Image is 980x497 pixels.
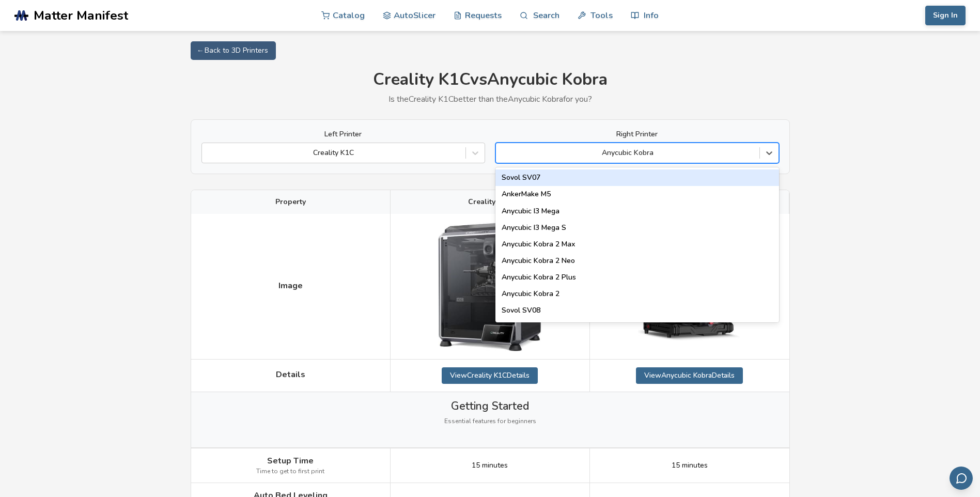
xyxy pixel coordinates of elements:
[276,370,305,379] span: Details
[495,236,779,253] div: Anycubic Kobra 2 Max
[438,222,541,351] img: Creality K1C
[444,418,536,425] span: Essential features for beginners
[201,130,485,138] label: Left Printer
[468,198,511,206] span: Creality K1C
[495,302,779,319] div: Sovol SV08
[495,169,779,186] div: Sovol SV07
[191,95,790,104] p: Is the Creality K1C better than the Anycubic Kobra for you?
[278,281,303,290] span: Image
[495,130,779,138] label: Right Printer
[472,461,508,470] span: 15 minutes
[495,253,779,269] div: Anycubic Kobra 2 Neo
[672,461,708,470] span: 15 minutes
[495,203,779,220] div: Anycubic I3 Mega
[191,41,276,60] a: ← Back to 3D Printers
[267,456,314,465] span: Setup Time
[501,149,503,157] input: Anycubic KobraSovol SV07AnkerMake M5Anycubic I3 MegaAnycubic I3 Mega SAnycubic Kobra 2 MaxAnycubi...
[950,467,973,490] button: Send feedback via email
[191,70,790,89] h1: Creality K1C vs Anycubic Kobra
[495,186,779,203] div: AnkerMake M5
[495,269,779,286] div: Anycubic Kobra 2 Plus
[636,367,743,384] a: ViewAnycubic KobraDetails
[495,319,779,335] div: Creality Hi
[495,286,779,302] div: Anycubic Kobra 2
[275,198,306,206] span: Property
[256,468,324,475] span: Time to get to first print
[925,6,966,25] button: Sign In
[451,400,529,412] span: Getting Started
[34,8,128,23] span: Matter Manifest
[442,367,538,384] a: ViewCreality K1CDetails
[495,220,779,236] div: Anycubic I3 Mega S
[207,149,209,157] input: Creality K1C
